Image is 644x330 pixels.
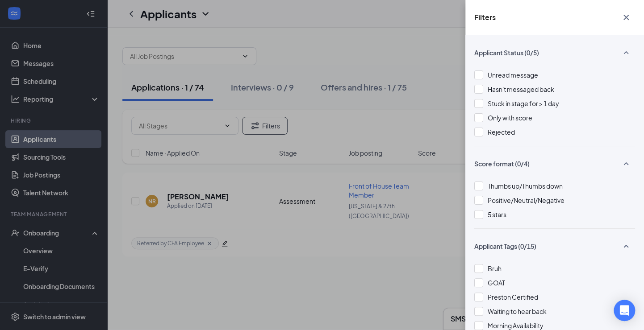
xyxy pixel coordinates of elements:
h5: Filters [474,12,496,22]
span: Preston Certified [488,293,538,301]
span: Applicant Tags (0/15) [474,242,536,251]
svg: Cross [621,12,631,23]
svg: SmallChevronUp [621,158,631,169]
div: Open Intercom Messenger [614,300,635,321]
button: SmallChevronUp [617,44,635,61]
span: Rejected [488,128,515,136]
span: Thumbs up/Thumbs down [488,182,563,190]
svg: SmallChevronUp [621,47,631,58]
span: Hasn't messaged back [488,85,554,93]
span: Waiting to hear back [488,307,547,315]
span: 5 stars [488,210,506,219]
span: GOAT [488,279,505,287]
span: Score format (0/4) [474,159,530,168]
button: SmallChevronUp [617,155,635,172]
span: Only with score [488,114,532,122]
span: Positive/Neutral/Negative [488,196,565,204]
span: Applicant Status (0/5) [474,48,539,57]
span: Unread message [488,71,538,79]
span: Bruh [488,264,502,272]
span: Stuck in stage for > 1 day [488,99,559,107]
svg: SmallChevronUp [621,241,631,252]
span: Morning Availability [488,322,544,330]
button: SmallChevronUp [617,238,635,255]
button: Cross [617,9,635,26]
